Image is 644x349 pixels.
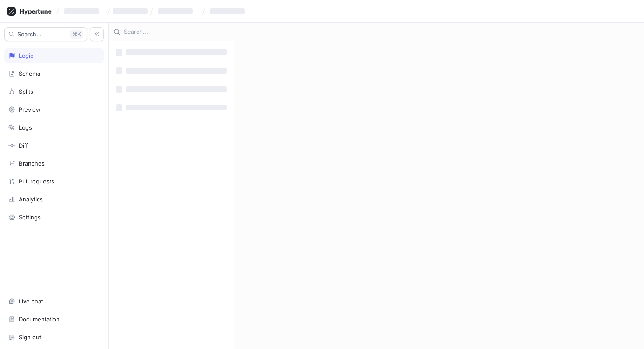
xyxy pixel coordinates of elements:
span: ‌ [126,105,227,110]
div: Branches [19,160,45,167]
button: ‌ [154,4,200,18]
span: ‌ [210,8,245,14]
div: Analytics [19,196,43,203]
span: ‌ [64,8,99,14]
span: ‌ [126,68,227,74]
span: Search... [18,32,42,37]
span: ‌ [116,67,122,74]
div: Logic [19,52,33,59]
span: ‌ [126,49,227,55]
div: Sign out [19,334,41,341]
div: Splits [19,88,33,95]
button: ‌ [60,4,106,18]
span: ‌ [116,104,122,111]
div: Schema [19,70,40,77]
div: Settings [19,214,41,221]
span: ‌ [116,49,122,56]
div: Diff [19,142,28,149]
div: Logs [19,124,32,131]
span: ‌ [126,86,227,92]
a: Documentation [4,312,104,327]
button: Search...K [4,27,87,41]
input: Search... [124,28,229,36]
button: ‌ [206,4,252,18]
div: K [70,30,83,39]
div: Preview [19,106,41,113]
div: Pull requests [19,178,54,185]
div: Documentation [19,316,60,323]
span: ‌ [113,8,148,14]
div: Live chat [19,298,43,305]
span: ‌ [116,86,122,93]
span: ‌ [158,8,193,14]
